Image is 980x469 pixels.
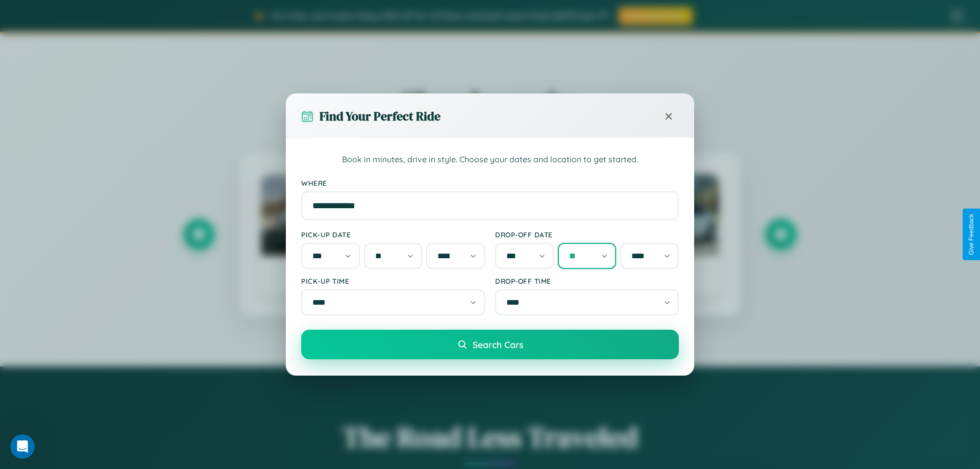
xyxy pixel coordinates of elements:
p: Book in minutes, drive in style. Choose your dates and location to get started. [301,153,679,166]
button: Search Cars [301,330,679,359]
h3: Find Your Perfect Ride [320,108,440,125]
label: Pick-up Date [301,230,485,239]
label: Pick-up Time [301,277,485,285]
label: Where [301,179,679,187]
label: Drop-off Time [495,277,679,285]
label: Drop-off Date [495,230,679,239]
span: Search Cars [473,339,523,350]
